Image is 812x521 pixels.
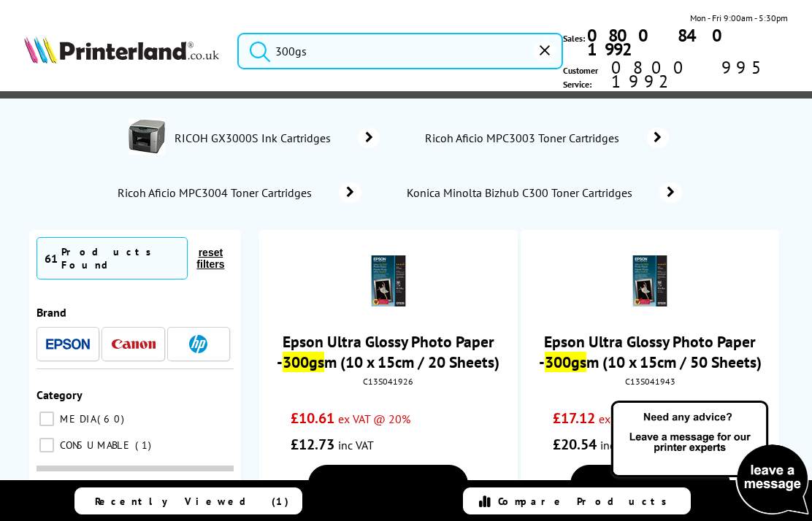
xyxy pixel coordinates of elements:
[45,251,58,266] span: 61
[61,245,180,271] div: Products Found
[363,255,414,306] img: Epson-C13S041926-Small.gif
[600,438,636,452] span: inc VAT
[376,476,401,491] span: View
[609,61,788,88] span: 0800 995 1992
[56,412,96,425] span: MEDIA
[112,339,156,349] img: Canon
[116,185,318,200] span: Ricoh Aficio MPC3004 Toner Cartridges
[39,412,54,426] input: MEDIA 60
[338,412,410,426] span: ex VAT @ 20%
[24,36,218,66] a: Printerland Logo
[116,182,361,203] a: Ricoh Aficio MPC3004 Toner Cartridges
[95,495,289,508] span: Recently Viewed (1)
[545,352,586,372] mark: 300gs
[74,487,302,514] a: Recently Viewed (1)
[608,398,812,518] img: Open Live Chat window
[188,246,234,271] button: reset filters
[37,305,66,320] span: Brand
[338,438,374,452] span: inc VAT
[405,185,637,200] span: Konica Minolta Bizhub C300 Toner Cartridges
[563,61,787,91] span: Customer Service:
[97,412,128,425] span: 60
[308,465,468,503] a: View
[539,331,762,372] a: Epson Ultra Glossy Photo Paper -300gsm (10 x 15cm / 50 Sheets)
[587,24,733,61] b: 0800 840 1992
[277,331,499,372] a: Epson Ultra Glossy Photo Paper -300gsm (10 x 15cm / 20 Sheets)
[690,11,788,25] span: Mon - Fri 9:00am - 5:30pm
[46,339,90,350] img: Epson
[405,182,682,203] a: Konica Minolta Bizhub C300 Toner Cartridges
[56,439,134,452] span: CONSUMABLE
[283,352,324,372] mark: 300gs
[424,131,625,145] span: Ricoh Aficio MPC3003 Toner Cartridges
[585,28,787,56] a: 0800 840 1992
[39,438,54,452] input: CONSUMABLE 1
[291,409,334,428] span: £10.61
[424,128,669,148] a: Ricoh Aficio MPC3003 Toner Cartridges
[24,36,218,63] img: Printerland Logo
[37,387,83,402] span: Category
[498,495,675,508] span: Compare Products
[599,412,671,426] span: ex VAT @ 20%
[291,435,334,454] span: £12.73
[172,118,380,158] a: RICOH GX3000S Ink Cartridges
[129,118,165,155] img: GX3000S-conspage.jpg
[553,409,595,428] span: £17.12
[135,439,155,452] span: 1
[237,33,563,69] input: Search product or brand
[463,487,691,514] a: Compare Products
[172,131,336,145] span: RICOH GX3000S Ink Cartridges
[563,31,585,45] span: Sales:
[270,376,507,387] div: C13S041926
[532,376,768,387] div: C13S041943
[624,255,675,306] img: Epson-C13S041943-Small.gif
[189,335,207,353] img: HP
[553,435,597,454] span: £20.54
